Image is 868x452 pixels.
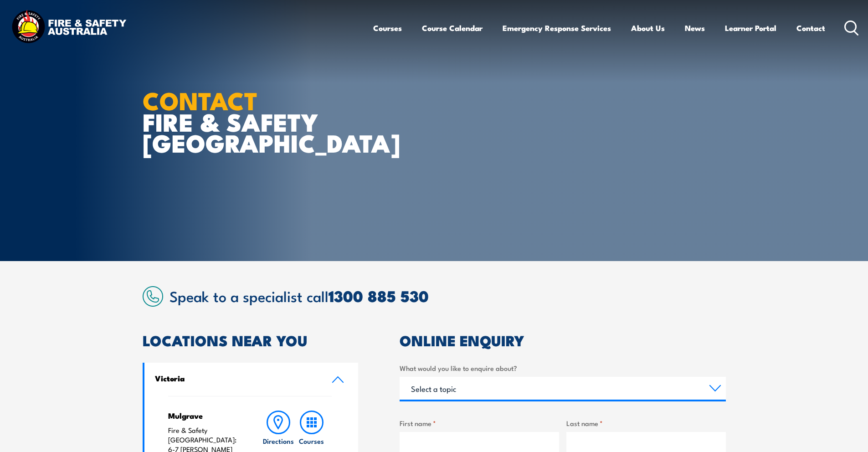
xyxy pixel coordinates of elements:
[685,16,705,40] a: News
[143,89,368,153] h1: FIRE & SAFETY [GEOGRAPHIC_DATA]
[169,288,726,304] h2: Speak to a specialist call
[400,334,726,346] h2: ONLINE ENQUIRY
[725,16,776,40] a: Learner Portal
[400,418,559,428] label: First name
[400,363,726,373] label: What would you like to enquire about?
[631,16,665,40] a: About Us
[155,373,318,383] h4: Victoria
[422,16,483,40] a: Course Calendar
[566,418,726,428] label: Last name
[503,16,611,40] a: Emergency Response Services
[143,334,359,346] h2: LOCATIONS NEAR YOU
[143,81,258,118] strong: CONTACT
[144,363,359,396] a: Victoria
[373,16,402,40] a: Courses
[168,411,244,421] h4: Mulgrave
[329,283,429,308] a: 1300 885 530
[299,436,324,446] h6: Courses
[263,436,294,446] h6: Directions
[796,16,825,40] a: Contact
